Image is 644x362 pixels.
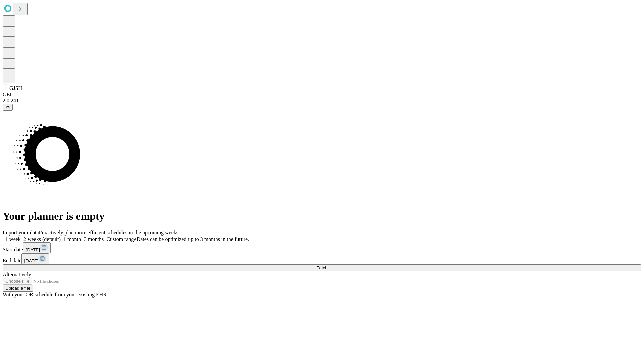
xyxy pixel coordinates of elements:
button: [DATE] [23,242,51,253]
button: @ [3,104,13,111]
span: 3 months [84,236,104,242]
span: @ [5,105,10,110]
span: [DATE] [24,258,38,263]
span: With your OR schedule from your existing EHR [3,292,107,297]
span: 1 week [5,236,21,242]
h1: Your planner is empty [3,210,641,222]
span: Dates can be optimized up to 3 months in the future. [137,236,249,242]
div: End date [3,253,641,264]
span: Custom range [106,236,136,242]
div: 2.0.241 [3,98,641,104]
span: 2 weeks (default) [23,236,61,242]
span: Fetch [316,265,327,270]
button: Fetch [3,264,641,271]
div: Start date [3,242,641,253]
button: [DATE] [21,253,49,264]
span: Import your data [3,230,39,235]
button: Upload a file [3,285,33,292]
span: Alternatively [3,271,31,277]
span: Proactively plan more efficient schedules in the upcoming weeks. [39,230,180,235]
span: 1 month [63,236,81,242]
div: GEI [3,92,641,98]
span: GJSH [9,85,22,91]
span: [DATE] [26,247,40,252]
